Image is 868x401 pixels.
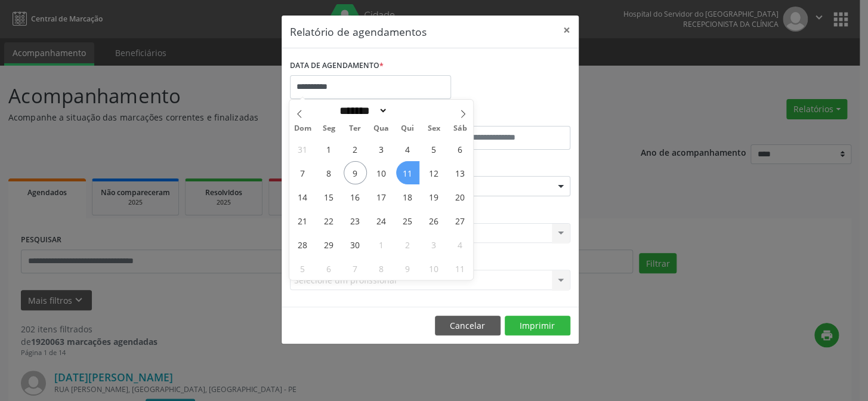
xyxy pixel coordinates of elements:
span: Setembro 2, 2025 [344,137,367,161]
span: Setembro 23, 2025 [344,209,367,232]
button: Close [555,16,579,45]
span: Setembro 4, 2025 [396,137,419,161]
button: Imprimir [505,316,570,336]
span: Outubro 3, 2025 [422,233,445,256]
span: Setembro 25, 2025 [396,209,419,232]
span: Outubro 4, 2025 [448,233,471,256]
span: Setembro 12, 2025 [422,161,445,184]
span: Setembro 10, 2025 [370,161,393,184]
span: Setembro 18, 2025 [396,185,419,208]
span: Setembro 20, 2025 [448,185,471,208]
span: Setembro 15, 2025 [317,185,341,208]
span: Setembro 16, 2025 [344,185,367,208]
span: Setembro 11, 2025 [396,161,419,184]
select: Month [335,104,388,117]
span: Setembro 29, 2025 [317,233,341,256]
span: Outubro 5, 2025 [291,257,314,280]
span: Setembro 1, 2025 [317,137,341,161]
span: Outubro 1, 2025 [370,233,393,256]
span: Setembro 27, 2025 [448,209,471,232]
span: Outubro 10, 2025 [422,257,445,280]
span: Setembro 5, 2025 [422,137,445,161]
span: Outubro 2, 2025 [396,233,419,256]
span: Setembro 17, 2025 [370,185,393,208]
span: Setembro 9, 2025 [344,161,367,184]
span: Setembro 6, 2025 [448,137,471,161]
label: DATA DE AGENDAMENTO [290,57,384,75]
span: Agosto 31, 2025 [291,137,314,161]
span: Dom [289,125,316,132]
span: Outubro 9, 2025 [396,257,419,280]
span: Sex [421,125,447,132]
h5: Relatório de agendamentos [290,24,427,39]
label: ATÉ [433,107,570,126]
span: Setembro 3, 2025 [370,137,393,161]
span: Setembro 7, 2025 [291,161,314,184]
span: Outubro 11, 2025 [448,257,471,280]
span: Outubro 6, 2025 [317,257,341,280]
span: Outubro 7, 2025 [344,257,367,280]
span: Setembro 24, 2025 [370,209,393,232]
span: Setembro 14, 2025 [291,185,314,208]
span: Qui [394,125,421,132]
span: Setembro 21, 2025 [291,209,314,232]
span: Sáb [447,125,473,132]
input: Year [388,104,427,117]
span: Qua [368,125,394,132]
span: Ter [342,125,368,132]
span: Setembro 19, 2025 [422,185,445,208]
span: Setembro 8, 2025 [317,161,341,184]
span: Setembro 26, 2025 [422,209,445,232]
span: Seg [316,125,342,132]
span: Outubro 8, 2025 [370,257,393,280]
span: Setembro 13, 2025 [448,161,471,184]
button: Cancelar [435,316,501,336]
span: Setembro 22, 2025 [317,209,341,232]
span: Setembro 30, 2025 [344,233,367,256]
span: Setembro 28, 2025 [291,233,314,256]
